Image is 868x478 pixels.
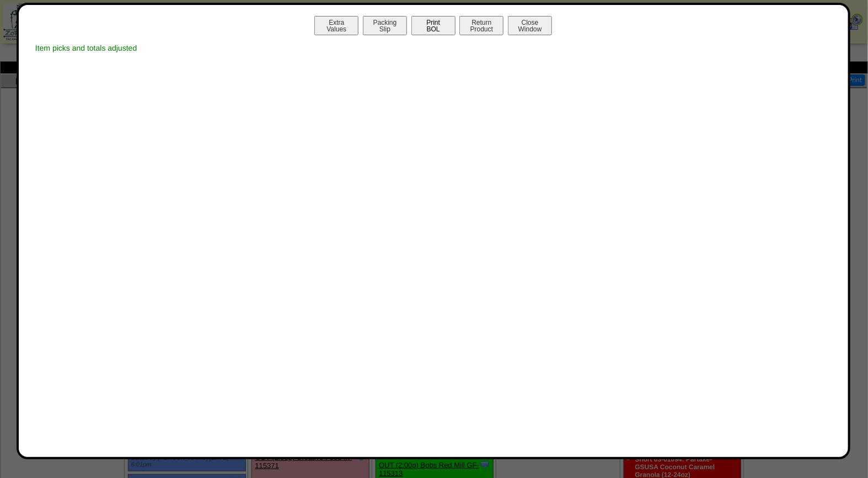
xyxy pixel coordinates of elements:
a: PrintBOL [410,25,459,33]
button: PackingSlip [363,16,407,35]
button: CloseWindow [508,16,552,35]
div: Item picks and totals adjusted [30,38,837,58]
button: ReturnProduct [459,16,503,35]
button: PrintBOL [411,16,456,35]
a: CloseWindow [507,25,553,33]
button: ExtraValues [314,16,358,35]
a: PackingSlip [362,25,410,33]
